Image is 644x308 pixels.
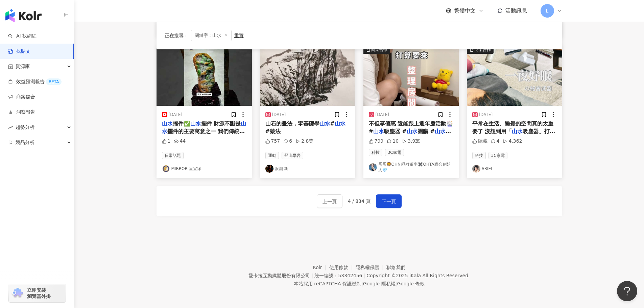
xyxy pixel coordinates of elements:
a: KOL AvatarMIRROR 皇宣緣 [162,165,246,173]
span: 趨勢分析 [16,120,34,135]
a: KOL AvatarARIEL [472,165,557,173]
button: 商業合作 [467,46,562,106]
a: 找貼文 [8,48,30,55]
span: | [396,281,397,286]
a: 使用條款 [329,265,356,270]
span: 競品分析 [16,135,34,150]
mark: 山水 [435,128,451,135]
span: L [546,7,549,15]
img: KOL Avatar [162,165,170,173]
span: | [361,281,363,286]
span: 日常話題 [162,152,184,159]
span: 登山攀岩 [282,152,303,159]
mark: 山水 [373,128,384,135]
span: 擺件 財源不斷是 [201,120,241,127]
div: 1 [162,138,171,145]
button: 商業合作 [363,46,459,106]
span: 運動 [265,152,279,159]
span: 不但享優惠 還能跟上週年慶活動🎡 # [369,120,453,134]
span: #皴法 [265,128,281,135]
div: [DATE] [169,112,183,118]
span: 擺件的主要寓意之一 我們傳統文化將山和水比作財 而 [162,128,245,142]
img: KOL Avatar [369,163,377,171]
a: Google 條款 [397,281,425,286]
a: chrome extension立即安裝 瀏覽器外掛 [9,284,66,302]
span: 團購 # [418,128,435,135]
mark: 山水 [190,120,201,127]
iframe: Help Scout Beacon - Open [617,281,637,301]
span: 立即安裝 瀏覽器外掛 [27,287,51,299]
mark: 山水 [319,120,330,127]
a: Kolr [313,265,329,270]
span: 山石的畫法，零基礎學 [265,120,319,127]
div: Copyright © 2025 All Rights Reserved. [366,273,470,278]
span: 本站採用 reCAPTCHA 保護機制 [294,280,425,288]
div: 4,362 [503,138,522,145]
span: 正在搜尋 ： [165,33,188,38]
span: 科技 [472,152,486,159]
div: 4 [491,138,500,145]
div: [DATE] [272,112,286,118]
div: 隱藏 [472,138,487,145]
div: 商業合作 [371,46,387,53]
div: 2.8萬 [295,138,313,145]
span: 擺件✅ [173,120,190,127]
span: 3C家電 [385,149,404,156]
span: 吸塵器 # [384,128,407,135]
div: 799 [369,138,384,145]
span: | [363,273,365,278]
mark: 山水 [335,120,345,127]
a: 效益預測報告BETA [8,78,62,85]
mark: 山水 [407,128,418,135]
img: post-image [157,46,252,106]
img: KOL Avatar [265,165,273,173]
img: post-image [467,46,562,106]
span: 科技 [369,149,382,156]
a: KOL Avatar蛋蛋🦁️OHNI品牌董事✖️OHTA聯合創始人💎 [369,162,453,173]
span: 活動訊息 [505,7,527,14]
mark: 山水 [162,120,173,127]
a: 商案媒合 [8,94,35,100]
span: 上一頁 [323,197,337,206]
span: 下一頁 [382,197,396,206]
div: 重置 [234,33,244,38]
div: 統一編號：53342456 [314,273,362,278]
span: 3C家電 [488,152,507,159]
div: [DATE] [479,112,493,118]
img: logo [5,9,42,22]
span: 平常在生活、睡覺的空間真的太重要了 沒想到用「 [472,120,553,134]
div: 3.9萬 [402,138,420,145]
div: 757 [265,138,280,145]
a: 隱私權保護 [356,265,387,270]
span: # [330,120,335,127]
mark: 山水 [512,128,523,135]
a: searchAI 找網紅 [8,33,37,40]
span: 關鍵字：山水 [191,30,232,41]
div: 10 [387,138,399,145]
img: post-image [260,46,355,106]
span: 繁體中文 [454,7,476,15]
span: rise [8,125,13,130]
a: iKala [409,273,421,278]
a: 洞察報告 [8,109,35,116]
mark: 山水 [162,120,246,134]
button: 上一頁 [317,194,342,208]
div: 商業合作 [475,46,491,53]
div: 6 [283,138,292,145]
span: 資源庫 [16,59,30,74]
a: 聯絡我們 [386,265,405,270]
div: 愛卡拉互動媒體股份有限公司 [248,273,310,278]
img: KOL Avatar [472,165,480,173]
div: [DATE] [376,112,389,118]
img: post-image [363,46,459,106]
span: | [311,273,313,278]
img: chrome extension [11,288,24,299]
span: 4 / 834 頁 [348,198,371,204]
button: 下一頁 [376,194,402,208]
a: KOL Avatar浪潮 新 [265,165,350,173]
div: 44 [174,138,186,145]
a: Google 隱私權 [363,281,396,286]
